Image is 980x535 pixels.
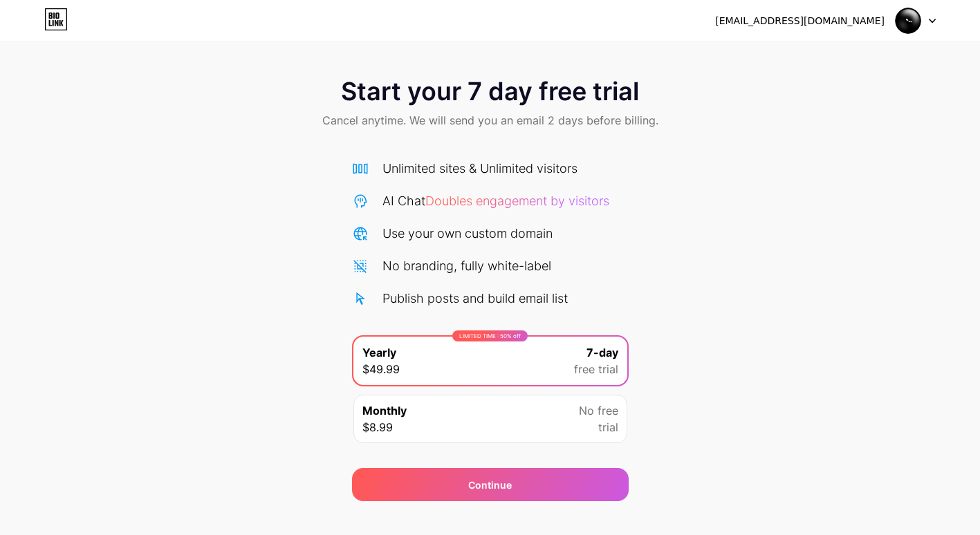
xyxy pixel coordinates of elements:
span: Start your 7 day free trial [341,77,639,105]
div: [EMAIL_ADDRESS][DOMAIN_NAME] [715,14,885,28]
span: 7-day [586,344,618,361]
div: No branding, fully white-label [382,256,551,275]
span: Continue [468,478,512,492]
span: $49.99 [362,361,400,377]
span: free trial [574,361,618,377]
span: Doubles engagement by visitors [425,194,609,208]
span: Cancel anytime. We will send you an email 2 days before billing. [322,112,658,129]
div: Publish posts and build email list [382,289,568,308]
span: trial [598,419,618,435]
div: AI Chat [382,191,609,210]
div: LIMITED TIME : 50% off [452,330,528,341]
img: Ignacio (Diseñador Gráfico Digital) [895,8,921,34]
span: No free [579,402,618,419]
div: Use your own custom domain [382,224,553,243]
span: Yearly [362,344,396,361]
div: Unlimited sites & Unlimited visitors [382,159,577,178]
span: $8.99 [362,419,393,435]
span: Monthly [362,402,407,419]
